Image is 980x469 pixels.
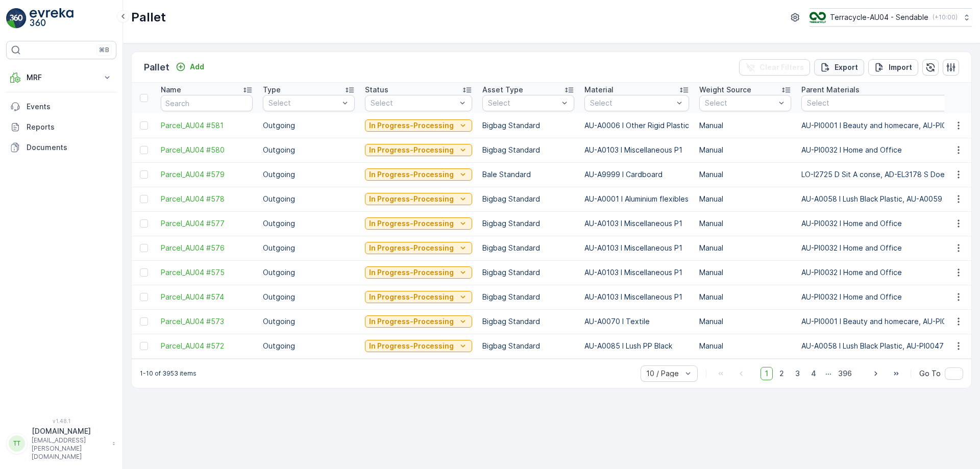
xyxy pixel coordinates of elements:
[825,367,831,380] p: ...
[161,169,253,180] a: Parcel_AU04 #579
[694,236,796,260] td: Manual
[161,341,253,351] span: Parcel_AU04 #572
[889,62,912,72] p: Import
[144,60,169,75] p: Pallet
[694,211,796,236] td: Manual
[9,435,25,452] div: TT
[365,193,472,205] button: In Progress-Processing
[140,244,148,252] div: Toggle Row Selected
[477,211,579,236] td: Bigbag Standard
[694,334,796,358] td: Manual
[834,367,856,380] span: 396
[814,59,864,76] button: Export
[161,243,253,253] a: Parcel_AU04 #576
[579,113,694,138] td: AU-A0006 I Other Rigid Plastic
[6,117,116,137] a: Reports
[759,62,804,72] p: Clear Filters
[365,242,472,254] button: In Progress-Processing
[477,334,579,358] td: Bigbag Standard
[477,162,579,187] td: Bale Standard
[369,316,454,327] p: In Progress-Processing
[6,418,116,424] span: v 1.48.1
[482,85,523,95] p: Asset Type
[477,236,579,260] td: Bigbag Standard
[161,218,253,229] span: Parcel_AU04 #577
[365,315,472,328] button: In Progress-Processing
[369,267,454,278] p: In Progress-Processing
[99,46,109,54] p: ⌘B
[694,285,796,309] td: Manual
[830,12,928,22] p: Terracycle-AU04 - Sendable
[369,218,454,229] p: In Progress-Processing
[27,72,96,83] p: MRF
[161,194,253,204] span: Parcel_AU04 #578
[371,98,456,108] p: Select
[369,243,454,253] p: In Progress-Processing
[775,367,789,380] span: 2
[801,85,860,95] p: Parent Materials
[584,85,614,95] p: Material
[268,98,339,108] p: Select
[32,436,107,461] p: [EMAIL_ADDRESS][PERSON_NAME][DOMAIN_NAME]
[694,309,796,334] td: Manual
[258,211,360,236] td: Outgoing
[835,62,858,72] p: Export
[30,8,73,29] img: logo_light-DOdMpM7g.png
[27,142,112,153] p: Documents
[258,236,360,260] td: Outgoing
[590,98,673,108] p: Select
[6,96,116,117] a: Events
[258,285,360,309] td: Outgoing
[140,293,148,301] div: Toggle Row Selected
[477,309,579,334] td: Bigbag Standard
[579,211,694,236] td: AU-A0103 I Miscellaneous P1
[161,120,253,131] a: Parcel_AU04 #581
[258,113,360,138] td: Outgoing
[161,145,253,155] a: Parcel_AU04 #580
[761,367,773,380] span: 1
[579,162,694,187] td: AU-A9999 I Cardboard
[140,317,148,326] div: Toggle Row Selected
[369,145,454,155] p: In Progress-Processing
[810,8,972,27] button: Terracycle-AU04 - Sendable(+10:00)
[6,8,27,29] img: logo
[369,341,454,351] p: In Progress-Processing
[369,292,454,302] p: In Progress-Processing
[369,194,454,204] p: In Progress-Processing
[140,268,148,277] div: Toggle Row Selected
[477,187,579,211] td: Bigbag Standard
[258,309,360,334] td: Outgoing
[258,260,360,285] td: Outgoing
[933,13,958,21] p: ( +10:00 )
[365,144,472,156] button: In Progress-Processing
[810,12,826,23] img: terracycle_logo.png
[161,85,181,95] p: Name
[190,62,204,72] p: Add
[579,260,694,285] td: AU-A0103 I Miscellaneous P1
[140,195,148,203] div: Toggle Row Selected
[477,260,579,285] td: Bigbag Standard
[694,260,796,285] td: Manual
[6,137,116,158] a: Documents
[161,292,253,302] a: Parcel_AU04 #574
[694,113,796,138] td: Manual
[6,426,116,461] button: TT[DOMAIN_NAME][EMAIL_ADDRESS][PERSON_NAME][DOMAIN_NAME]
[140,170,148,179] div: Toggle Row Selected
[919,368,941,379] span: Go To
[477,285,579,309] td: Bigbag Standard
[365,119,472,132] button: In Progress-Processing
[365,168,472,181] button: In Progress-Processing
[579,236,694,260] td: AU-A0103 I Miscellaneous P1
[365,340,472,352] button: In Progress-Processing
[161,95,253,111] input: Search
[140,219,148,228] div: Toggle Row Selected
[705,98,775,108] p: Select
[739,59,810,76] button: Clear Filters
[27,122,112,132] p: Reports
[161,316,253,327] span: Parcel_AU04 #573
[579,309,694,334] td: AU-A0070 I Textile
